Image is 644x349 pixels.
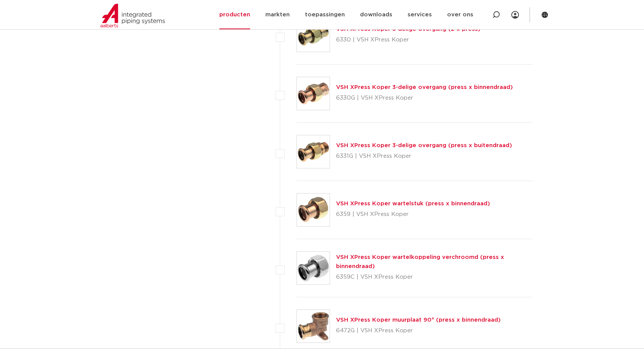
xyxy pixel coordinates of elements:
[336,143,512,148] a: VSH XPress Koper 3-delige overgang (press x buitendraad)
[336,208,490,221] p: 6359 | VSH XPress Koper
[336,254,504,269] a: VSH XPress Koper wartelkoppeling verchroomd (press x binnendraad)
[336,317,501,323] a: VSH XPress Koper muurplaat 90° (press x binnendraad)
[336,271,533,283] p: 6359C | VSH XPress Koper
[297,310,330,343] img: Thumbnail for VSH XPress Koper muurplaat 90° (press x binnendraad)
[297,194,330,226] img: Thumbnail for VSH XPress Koper wartelstuk (press x binnendraad)
[336,150,512,162] p: 6331G | VSH XPress Koper
[336,201,490,206] a: VSH XPress Koper wartelstuk (press x binnendraad)
[336,325,501,337] p: 6472G | VSH XPress Koper
[297,252,330,284] img: Thumbnail for VSH XPress Koper wartelkoppeling verchroomd (press x binnendraad)
[297,19,330,52] img: Thumbnail for VSH XPress Koper 3-delige overgang (2 x press)
[297,135,330,168] img: Thumbnail for VSH XPress Koper 3-delige overgang (press x buitendraad)
[297,77,330,110] img: Thumbnail for VSH XPress Koper 3-delige overgang (press x binnendraad)
[336,84,513,90] a: VSH XPress Koper 3-delige overgang (press x binnendraad)
[336,92,513,104] p: 6330G | VSH XPress Koper
[336,34,481,46] p: 6330 | VSH XPress Koper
